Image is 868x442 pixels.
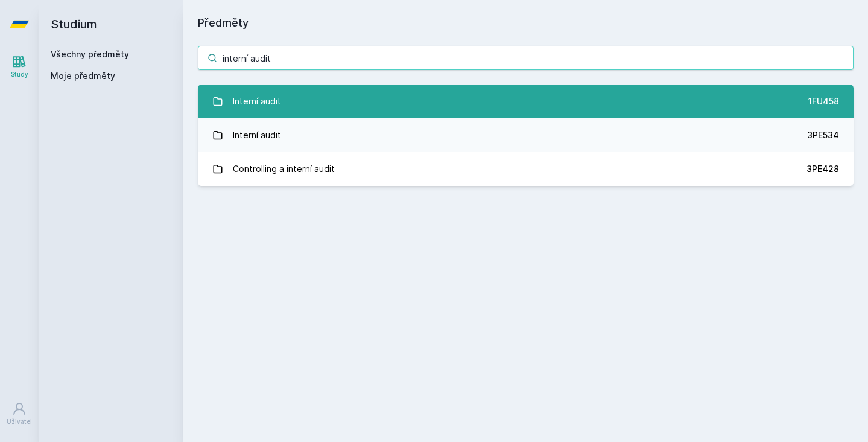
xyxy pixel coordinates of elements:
[51,49,129,59] a: Všechny předměty
[808,95,839,107] div: 1FU458
[198,85,854,118] a: Interní audit 1FU458
[198,46,854,70] input: Název nebo ident předmětu…
[806,163,839,175] div: 3PE428
[233,157,335,181] div: Controlling a interní audit
[198,14,854,31] h1: Předměty
[198,152,854,186] a: Controlling a interní audit 3PE428
[51,70,115,82] span: Moje předměty
[198,118,854,152] a: Interní audit 3PE534
[233,89,281,114] div: Interní audit
[7,417,32,426] div: Uživatel
[807,129,839,141] div: 3PE534
[2,48,36,85] a: Study
[11,70,28,79] div: Study
[2,396,36,432] a: Uživatel
[233,123,281,147] div: Interní audit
